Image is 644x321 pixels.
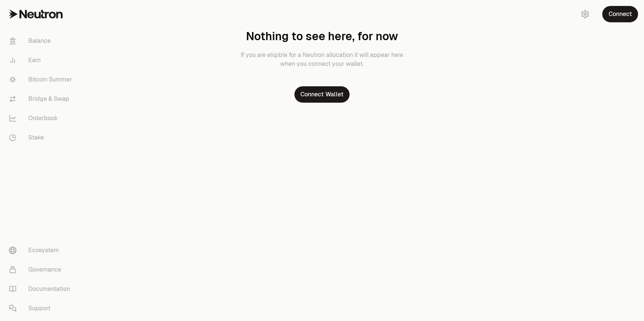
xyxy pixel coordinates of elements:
[3,260,80,279] a: Governance
[3,51,80,70] a: Earn
[3,128,80,147] a: Stake
[3,241,80,260] a: Ecosystem
[3,70,80,89] a: Bitcoin Summer
[602,6,638,22] button: Connect
[3,89,80,109] a: Bridge & Swap
[3,299,80,318] a: Support
[246,30,398,43] h1: Nothing to see here, for now
[294,86,350,103] button: Connect Wallet
[3,279,80,299] a: Documentation
[3,109,80,128] a: Orderbook
[3,31,80,51] a: Balance
[240,51,404,68] p: If you are eligible for a Neutron allocation it will appear here when you connect your wallet.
